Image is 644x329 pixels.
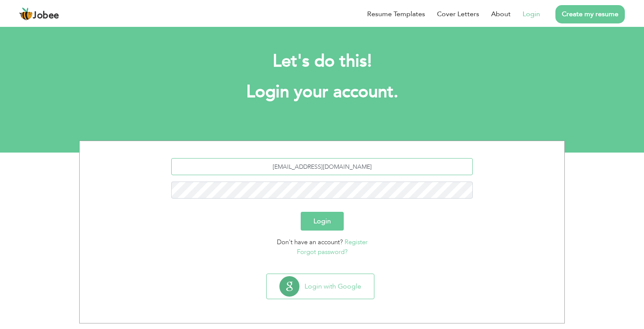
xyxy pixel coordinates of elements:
span: Jobee [33,11,59,20]
a: Jobee [19,7,59,21]
h1: Login your account. [92,81,552,103]
span: Don't have an account? [277,238,343,246]
a: Create my resume [555,5,625,23]
button: Login with Google [267,274,374,299]
a: Forgot password? [297,248,348,256]
a: Register [345,238,368,246]
a: Cover Letters [437,9,479,19]
a: Login [523,9,540,19]
img: jobee.io [19,7,33,21]
a: Resume Templates [367,9,425,19]
a: About [491,9,511,19]
input: Email [171,158,473,175]
button: Login [301,212,344,231]
h2: Let's do this! [92,50,552,72]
